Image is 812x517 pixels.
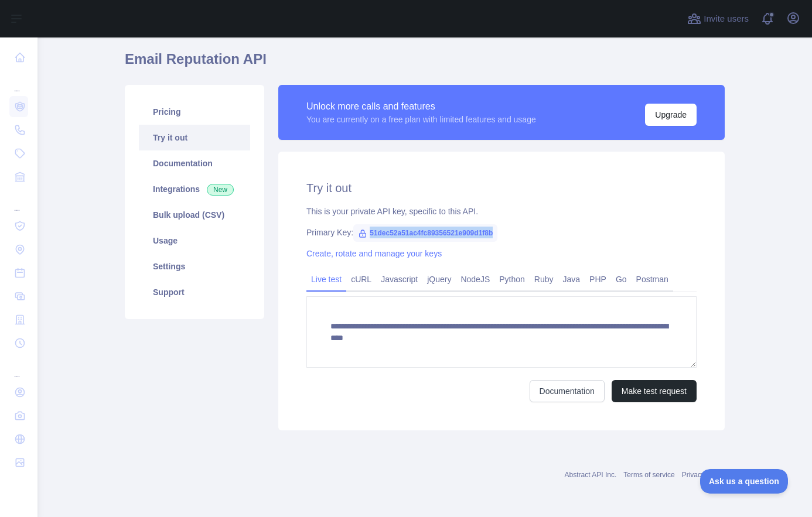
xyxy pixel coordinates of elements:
[585,270,611,289] a: PHP
[139,202,250,228] a: Bulk upload (CSV)
[353,224,497,242] span: 51dec52a51ac4fc89356521e909d1f8b
[422,270,456,289] a: jQuery
[139,254,250,279] a: Settings
[623,471,674,479] a: Terms of service
[139,279,250,305] a: Support
[612,380,697,402] button: Make test request
[306,249,442,258] a: Create, rotate and manage your keys
[207,184,234,196] span: New
[9,190,28,213] div: ...
[306,206,697,217] div: This is your private API key, specific to this API.
[565,471,617,479] a: Abstract API Inc.
[632,270,673,289] a: Postman
[346,270,376,289] a: cURL
[306,114,536,125] div: You are currently on a free plan with limited features and usage
[530,270,558,289] a: Ruby
[306,180,697,196] h2: Try it out
[306,270,346,289] a: Live test
[700,469,789,494] iframe: Toggle Customer Support
[494,270,530,289] a: Python
[125,50,725,78] h1: Email Reputation API
[139,99,250,125] a: Pricing
[558,270,585,289] a: Java
[645,104,697,126] button: Upgrade
[685,9,751,28] button: Invite users
[9,70,28,94] div: ...
[139,228,250,254] a: Usage
[139,176,250,202] a: Integrations New
[456,270,494,289] a: NodeJS
[9,356,28,379] div: ...
[306,227,697,238] div: Primary Key:
[530,380,605,402] a: Documentation
[682,471,725,479] a: Privacy policy
[306,100,536,114] div: Unlock more calls and features
[139,125,250,150] a: Try it out
[139,150,250,176] a: Documentation
[704,12,749,26] span: Invite users
[376,270,422,289] a: Javascript
[611,270,632,289] a: Go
